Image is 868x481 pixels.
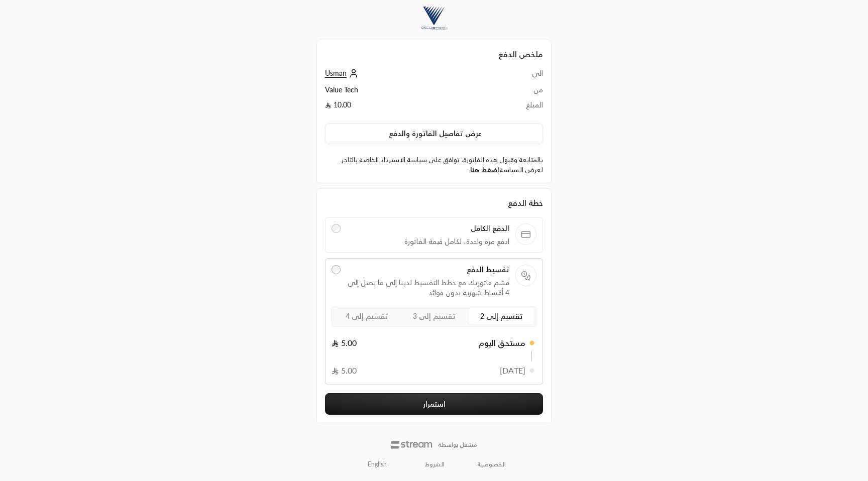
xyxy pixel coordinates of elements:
[472,85,543,100] td: من
[325,393,543,415] button: استمرار
[425,460,445,468] a: الشروط
[325,123,543,144] button: عرض تفاصيل الفاتورة والدفع
[325,155,543,175] label: بالمتابعة وقبول هذه الفاتورة، توافق على سياسة الاسترداد الخاصة بالتاجر. لعرض السياسة .
[325,100,472,115] td: 10.00
[325,85,472,100] td: Value Tech
[472,100,543,115] td: المبلغ
[438,441,477,449] p: مشغل بواسطة
[420,5,448,32] img: Company Logo
[325,69,347,78] span: Usman
[332,337,357,349] span: 5.00
[347,223,510,233] span: الدفع الكامل
[347,236,510,247] span: ادفع مرة واحدة، لكامل قيمة الفاتورة
[472,68,543,85] td: الى
[332,224,341,233] input: الدفع الكاملادفع مرة واحدة، لكامل قيمة الفاتورة
[413,312,456,320] span: تقسيم إلى 3
[478,337,525,349] span: مستحق اليوم
[332,365,357,377] span: 5.00
[347,265,510,275] span: تقسيط الدفع
[346,312,388,320] span: تقسيم إلى 4
[325,197,543,209] div: خطة الدفع
[470,166,499,174] a: اضغط هنا
[325,69,361,77] a: Usman
[347,278,510,298] span: قسّم فاتورتك مع خطط التقسيط لدينا إلى ما يصل إلى 4 أقساط شهرية بدون فوائد
[362,456,392,472] a: English
[325,48,543,60] h2: ملخص الدفع
[500,365,525,377] span: [DATE]
[480,312,523,320] span: تقسيم إلى 2
[477,460,506,468] a: الخصوصية
[332,265,341,274] input: تقسيط الدفعقسّم فاتورتك مع خطط التقسيط لدينا إلى ما يصل إلى 4 أقساط شهرية بدون فوائد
